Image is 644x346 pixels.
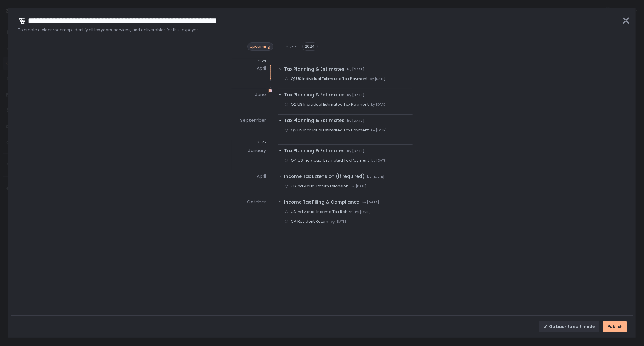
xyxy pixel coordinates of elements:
[284,117,345,124] span: Tax Planning & Estimates
[331,219,346,224] span: by [DATE]
[603,321,627,332] button: Publish
[284,92,345,99] span: Tax Planning & Estimates
[291,76,368,82] span: Q1 US Individual Estimated Tax Payment
[284,199,360,206] span: Income Tax Filing & Compliance
[372,158,387,163] span: by [DATE]
[291,209,353,215] span: US Individual Income Tax Return
[291,102,369,107] span: Q2 US Individual Estimated Tax Payment
[347,149,365,153] span: by [DATE]
[607,324,623,329] div: Publish
[247,42,273,51] div: Upcoming
[232,59,266,63] div: 2024
[355,210,371,214] span: by [DATE]
[291,219,328,224] span: CA Resident Return
[232,140,266,144] div: 2025
[291,128,369,133] span: Q3 US Individual Estimated Tax Payment
[371,128,387,133] span: by [DATE]
[284,147,345,154] span: Tax Planning & Estimates
[255,90,266,99] div: June
[305,44,315,49] span: 2024
[347,67,365,72] span: by [DATE]
[347,93,365,97] span: by [DATE]
[284,173,365,180] span: Income Tax Extension (if required)
[18,27,616,33] span: To create a clear roadmap, identify all tax years, services, and deliverables for this taxpayer
[362,200,380,205] span: by [DATE]
[257,171,266,181] div: April
[284,66,345,73] span: Tax Planning & Estimates
[351,184,367,189] span: by [DATE]
[291,158,369,163] span: Q4 US Individual Estimated Tax Payment
[240,115,266,125] div: September
[347,118,365,123] span: by [DATE]
[291,183,349,189] span: US Individual Return Extension
[248,146,266,155] div: January
[257,63,266,73] div: April
[283,44,297,49] span: Tax year
[539,321,599,332] button: Go back to edit mode
[367,174,385,179] span: by [DATE]
[543,324,595,329] div: Go back to edit mode
[370,77,386,81] span: by [DATE]
[247,197,266,207] div: October
[371,102,387,107] span: by [DATE]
